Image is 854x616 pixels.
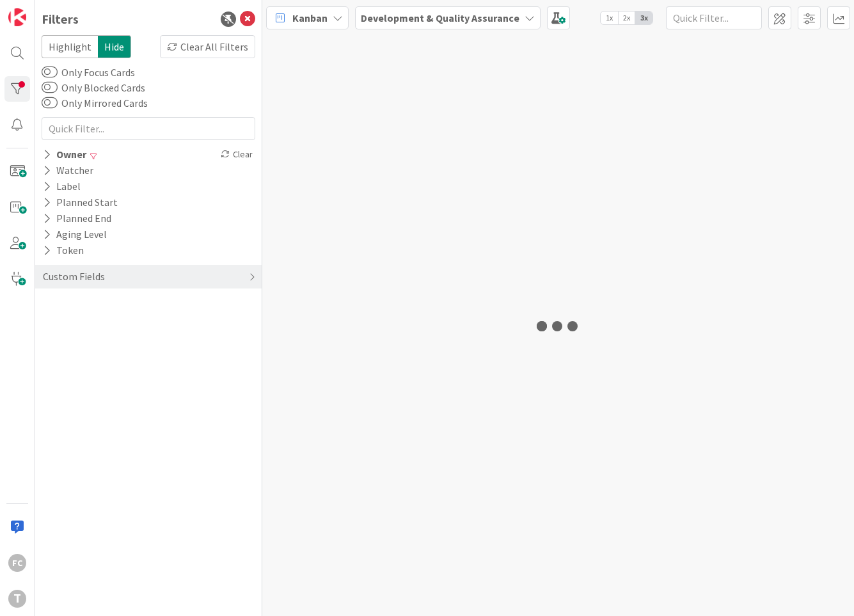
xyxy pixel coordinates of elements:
div: Owner [42,146,88,162]
input: Quick Filter... [666,6,762,29]
span: Highlight [42,35,98,58]
div: Token [42,242,85,258]
span: 3x [635,12,652,24]
div: Watcher [42,162,95,178]
div: T [8,590,26,608]
div: Label [42,178,82,194]
button: Only Focus Cards [42,66,58,79]
label: Only Focus Cards [42,65,135,80]
button: Only Blocked Cards [42,81,58,94]
div: Clear All Filters [160,35,255,58]
div: Clear [218,146,255,162]
label: Only Blocked Cards [42,80,145,95]
div: Custom Fields [42,269,106,285]
img: Visit kanbanzone.com [8,8,26,26]
div: Aging Level [42,226,108,242]
div: FC [8,554,26,572]
span: 2x [618,12,635,24]
div: Filters [42,10,79,29]
span: Kanban [292,10,328,26]
label: Only Mirrored Cards [42,95,148,111]
span: Hide [98,35,131,58]
div: Planned End [42,210,113,226]
b: Development & Quality Assurance [361,12,519,24]
div: Planned Start [42,194,119,210]
span: 1x [601,12,618,24]
input: Quick Filter... [42,117,255,140]
button: Only Mirrored Cards [42,97,58,109]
